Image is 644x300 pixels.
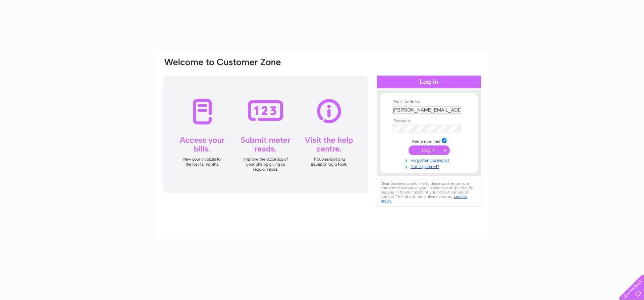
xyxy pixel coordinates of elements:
[392,157,468,163] a: Forgotten password?
[390,100,468,104] th: Email Address:
[390,137,468,144] td: Remember me?
[409,145,450,155] input: Submit
[392,163,468,169] a: Not registered?
[377,178,481,207] div: Clear Business would like to place cookies on your computer to improve your experience of the sit...
[390,119,468,123] th: Password:
[381,194,467,203] a: cookies policy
